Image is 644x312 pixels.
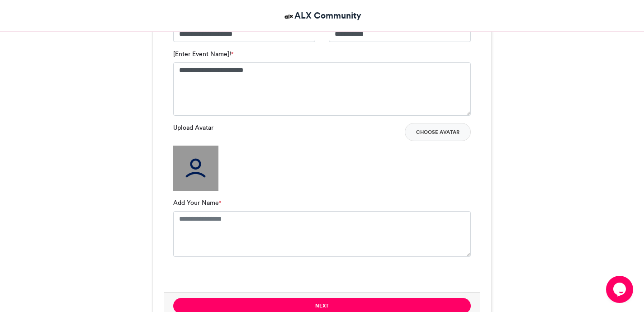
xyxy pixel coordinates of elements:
[283,11,294,22] img: ALX Community
[606,276,635,303] iframe: chat widget
[173,198,221,208] label: Add Your Name
[283,9,361,22] a: ALX Community
[173,123,213,132] label: Upload Avatar
[173,146,218,191] img: user_filled.png
[405,123,471,141] button: Choose Avatar
[173,49,233,59] label: [Enter Event Name]!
